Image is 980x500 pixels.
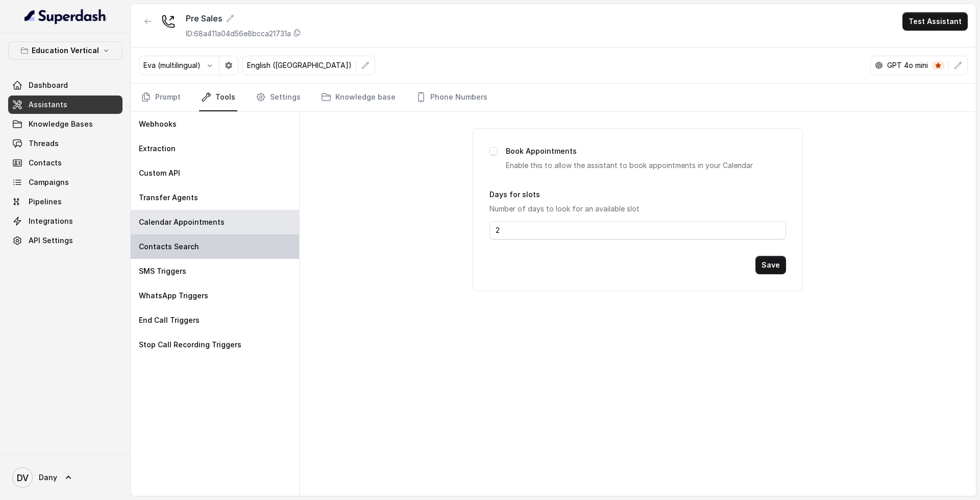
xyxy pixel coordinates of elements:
a: Knowledge base [319,84,398,111]
p: Extraction [139,144,176,154]
span: Assistants [29,100,67,110]
a: Phone Numbers [414,84,489,111]
p: Calendar Appointments [139,217,225,227]
span: Contacts [29,158,62,168]
a: Integrations [8,212,122,230]
a: Threads [8,134,122,153]
p: Webhooks [139,119,177,129]
p: Stop Call Recording Triggers [139,340,241,350]
a: Pipelines [8,193,122,211]
p: Transfer Agents [139,193,198,203]
p: Eva (multilingual) [143,60,201,70]
svg: openai logo [875,61,883,69]
span: Pipelines [29,197,62,207]
button: Test Assistant [902,12,968,31]
button: Education Vertical [8,41,122,60]
p: GPT 4o mini [887,60,928,70]
a: Knowledge Bases [8,115,122,133]
a: Assistants [8,96,122,114]
p: SMS Triggers [139,266,186,276]
a: Settings [254,84,303,111]
span: Campaigns [29,177,69,187]
p: End Call Triggers [139,315,200,325]
span: Dashboard [29,80,68,90]
span: Dany [39,472,57,483]
p: Number of days to look for an available slot [489,203,786,215]
p: Contacts Search [139,242,199,252]
nav: Tabs [139,84,968,111]
p: ID: 68a411a04d56e8bcca21731a [186,29,291,39]
a: Campaigns [8,173,122,192]
img: light.svg [24,8,107,25]
p: WhatsApp Triggers [139,291,208,301]
label: Days for slots [489,190,540,199]
p: Education Vertical [32,44,99,57]
a: Dany [8,463,122,492]
a: API Settings [8,231,122,250]
p: English ([GEOGRAPHIC_DATA]) [247,60,352,70]
a: Prompt [139,84,183,111]
a: Contacts [8,154,122,172]
a: Tools [199,84,237,111]
span: Integrations [29,216,73,226]
p: Enable this to allow the assistant to book appointments in your Calendar [506,159,786,172]
span: Threads [29,138,59,149]
div: Pre Sales [186,12,301,25]
span: API Settings [29,235,73,246]
p: Custom API [139,168,180,178]
a: Dashboard [8,76,122,94]
button: Save [755,256,786,274]
label: Book Appointments [506,145,577,157]
text: DV [17,472,29,483]
span: Knowledge Bases [29,119,93,129]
